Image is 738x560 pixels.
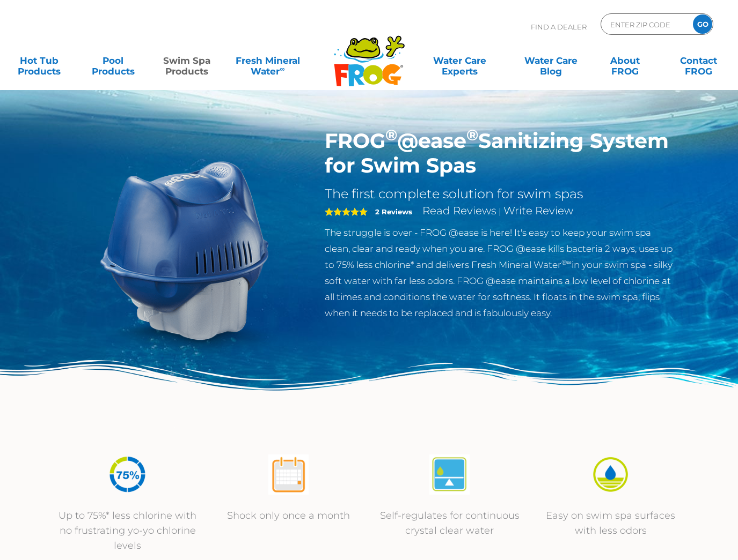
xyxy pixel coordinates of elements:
img: icon-atease-easy-on [590,454,631,495]
sup: ® [385,125,397,144]
sup: ® [466,125,478,144]
a: PoolProducts [84,50,142,71]
a: Hot TubProducts [11,50,68,71]
p: Up to 75%* less chlorine with no frustrating yo-yo chlorine levels [58,508,198,553]
p: The struggle is over - FROG @ease is here! It's easy to keep your swim spa clean, clear and ready... [325,225,675,321]
img: icon-atease-75percent-less [107,454,148,495]
a: Write Review [503,204,573,217]
a: Read Reviews [422,204,496,217]
a: ContactFROG [670,50,727,71]
h2: The first complete solution for swim spas [325,186,675,202]
span: | [499,206,501,216]
h1: FROG @ease Sanitizing System for Swim Spas [325,129,675,178]
p: Shock only once a month [219,508,359,523]
a: AboutFROG [596,50,654,71]
input: GO [693,14,712,34]
img: atease-icon-shock-once [268,454,309,495]
img: Frog Products Logo [328,21,411,87]
span: 5 [325,207,368,216]
a: Swim SpaProducts [158,50,216,71]
p: Easy on swim spa surfaces with less odors [541,508,681,538]
a: Water CareBlog [523,50,580,71]
a: Fresh MineralWater∞ [232,50,304,71]
sup: ∞ [280,65,284,73]
img: atease-icon-self-regulates [429,454,470,495]
strong: 2 Reviews [375,207,412,216]
p: Find A Dealer [531,13,587,40]
img: ss-@ease-hero.png [63,129,309,374]
p: Self-regulates for continuous crystal clear water [380,508,520,538]
sup: ®∞ [561,258,572,266]
a: Water CareExperts [413,50,507,71]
